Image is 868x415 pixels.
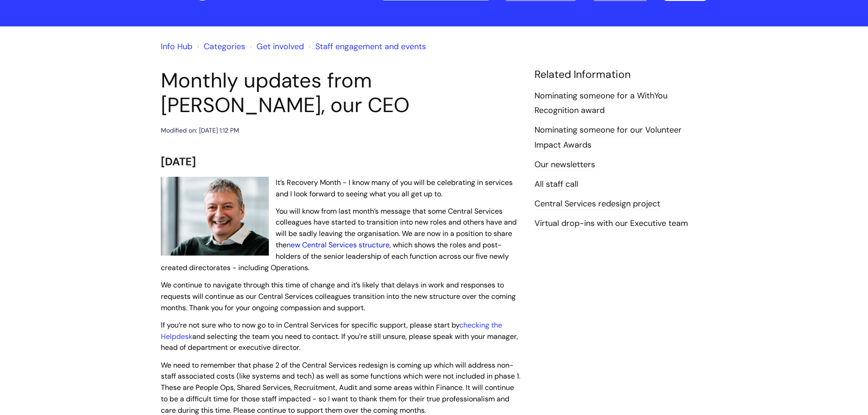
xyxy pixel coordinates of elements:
[247,39,304,54] li: Get involved
[195,39,245,54] li: Solution home
[306,39,426,54] li: Staff engagement and events
[534,218,688,230] a: Virtual drop-ins with our Executive team
[161,125,239,136] div: Modified on: [DATE] 1:12 PM
[534,159,595,171] a: Our newsletters
[204,41,245,52] a: Categories
[161,154,196,169] span: [DATE]
[276,178,513,199] span: It’s Recovery Month - I know many of you will be celebrating in services and I look forward to se...
[161,177,269,256] img: WithYou Chief Executive Simon Phillips pictured looking at the camera and smiling
[534,124,682,151] a: Nominating someone for our Volunteer Impact Awards
[534,90,668,117] a: Nominating someone for a WithYou Recognition award
[534,179,578,190] a: All staff call
[161,280,516,313] span: We continue to navigate through this time of change and it’s likely that delays in work and respo...
[161,360,520,415] span: We need to remember that phase 2 of the Central Services redesign is coming up which will address...
[315,41,426,52] a: Staff engagement and events
[287,240,390,250] a: new Central Services structure
[161,68,521,118] h1: Monthly updates from [PERSON_NAME], our CEO
[161,41,192,52] a: Info Hub
[161,206,517,272] span: You will know from last month’s message that some Central Services colleagues have started to tra...
[534,198,660,210] a: Central Services redesign project
[534,68,708,81] h4: Related Information
[161,320,518,353] span: If you’re not sure who to now go to in Central Services for specific support, please start by and...
[257,41,304,52] a: Get involved
[161,320,502,341] a: checking the Helpdesk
